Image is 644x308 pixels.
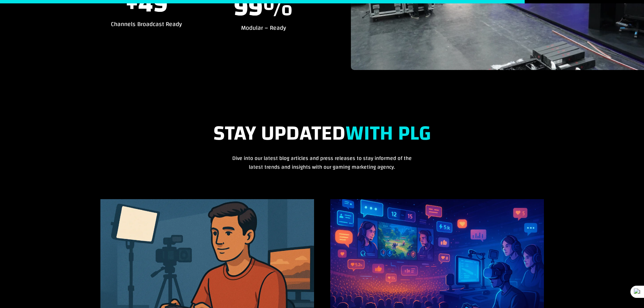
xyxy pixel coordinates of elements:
[610,276,644,308] iframe: Chat Widget
[100,121,544,154] h2: Stay Updated
[100,21,193,28] p: Channels Broadcast Ready
[217,25,310,32] p: Modular – Ready
[100,154,544,171] p: Dive into our latest blog articles and press releases to stay informed of the latest trends and i...
[345,114,431,152] strong: with PLG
